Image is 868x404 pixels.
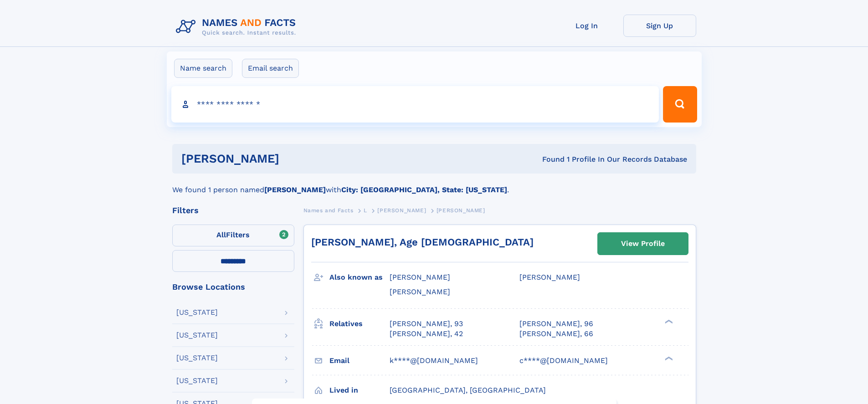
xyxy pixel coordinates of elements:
[550,15,623,37] a: Log In
[390,329,463,339] a: [PERSON_NAME], 42
[176,332,218,339] div: [US_STATE]
[390,386,546,394] span: [GEOGRAPHIC_DATA], [GEOGRAPHIC_DATA]
[621,233,665,254] div: View Profile
[329,353,390,368] h3: Email
[341,185,507,194] b: City: [GEOGRAPHIC_DATA], State: [US_STATE]
[329,270,390,285] h3: Also known as
[264,185,326,194] b: [PERSON_NAME]
[172,206,294,215] div: Filters
[172,174,696,195] div: We found 1 person named with .
[364,207,367,214] span: L
[411,154,687,164] div: Found 1 Profile In Our Records Database
[519,319,593,329] a: [PERSON_NAME], 96
[623,15,696,37] a: Sign Up
[519,273,580,281] span: [PERSON_NAME]
[176,377,218,384] div: [US_STATE]
[329,316,390,332] h3: Relatives
[377,205,426,216] a: [PERSON_NAME]
[242,59,299,78] label: Email search
[377,207,426,214] span: [PERSON_NAME]
[519,329,593,339] a: [PERSON_NAME], 66
[390,273,450,281] span: [PERSON_NAME]
[437,207,485,214] span: [PERSON_NAME]
[329,383,390,398] h3: Lived in
[171,86,659,123] input: search input
[174,59,232,78] label: Name search
[663,318,673,324] div: ❯
[176,309,218,316] div: [US_STATE]
[176,354,218,362] div: [US_STATE]
[390,319,463,329] a: [PERSON_NAME], 93
[663,355,673,361] div: ❯
[172,15,303,39] img: Logo Names and Facts
[216,230,226,239] span: All
[390,287,450,296] span: [PERSON_NAME]
[364,205,367,216] a: L
[598,233,688,255] a: View Profile
[172,225,294,246] label: Filters
[181,153,411,164] h1: [PERSON_NAME]
[663,86,697,123] button: Search Button
[303,205,354,216] a: Names and Facts
[311,236,534,248] a: [PERSON_NAME], Age [DEMOGRAPHIC_DATA]
[172,283,294,291] div: Browse Locations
